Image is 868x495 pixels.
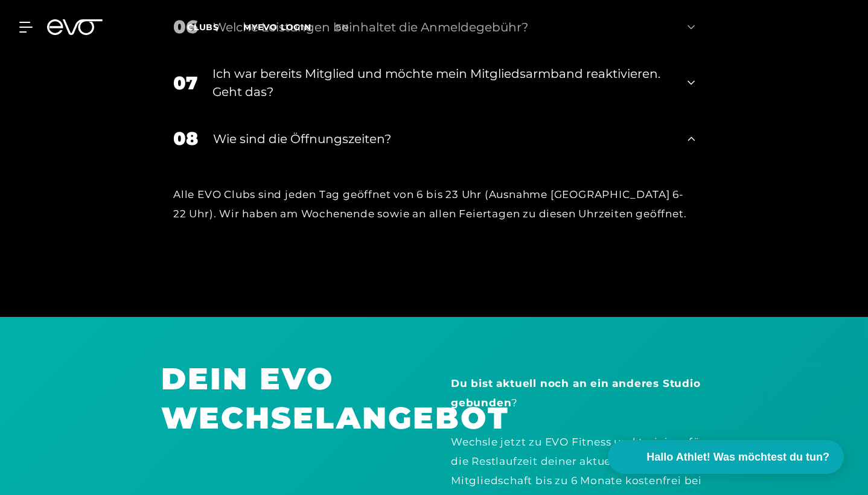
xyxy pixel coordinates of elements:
[187,21,243,33] a: Clubs
[187,22,219,33] span: Clubs
[608,440,844,474] button: Hallo Athlet! Was möchtest du tun?
[451,377,701,409] strong: Du bist aktuell noch an ein anderes Studio gebunden
[646,449,829,465] span: Hallo Athlet! Was möchtest du tun?
[173,185,695,224] div: Alle EVO Clubs sind jeden Tag geöffnet von 6 bis 23 Uhr (Ausnahme [GEOGRAPHIC_DATA] 6-22 Uhr). Wi...
[173,125,198,152] div: 08
[243,22,311,33] a: MYEVO LOGIN
[173,69,197,97] div: 07
[161,359,417,438] h1: DEIN EVO WECHSELANGEBOT
[336,22,349,33] span: en
[212,65,672,101] div: Ich war bereits Mitglied und möchte mein Mitgliedsarmband reaktivieren. Geht das?
[336,21,363,34] a: en
[213,130,672,148] div: Wie sind die Öffnungszeiten?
